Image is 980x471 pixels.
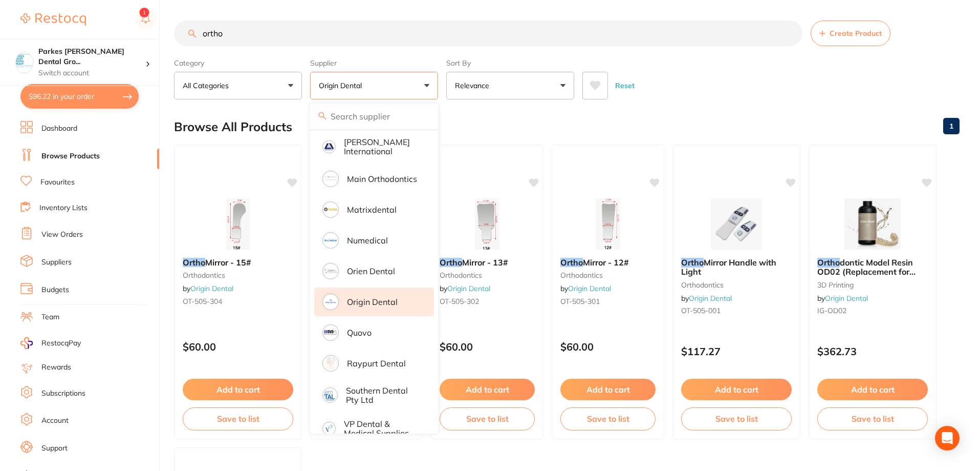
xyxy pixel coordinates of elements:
b: Ortho Mirror - 15# [183,258,293,267]
span: RestocqPay [41,338,81,349]
button: Add to cart [681,379,792,400]
p: Origin Dental [347,297,398,306]
a: Team [41,312,59,322]
span: by [817,294,868,303]
em: Ortho [681,257,704,268]
button: $96.22 in your order [20,84,139,109]
span: by [183,284,233,293]
a: Suppliers [41,257,72,268]
em: Ortho [560,257,583,268]
p: Matrixdental [347,205,397,214]
p: Southern Dental Pty Ltd [346,386,420,405]
img: Origin Dental [324,295,337,309]
p: Orien dental [347,267,395,276]
a: Budgets [41,285,69,295]
button: Add to cart [817,379,928,400]
img: Main Orthodontics [324,172,337,186]
a: Subscriptions [41,388,85,399]
b: Ortho Mirror Handle with Light [681,258,792,277]
h4: Parkes Baker Dental Group [38,47,145,67]
span: dontic Model Resin OD02 (Replacement for OD01) [817,257,916,286]
img: Restocq Logo [20,13,86,26]
p: Switch account [38,68,145,78]
small: orthodontics [560,271,656,279]
span: by [681,294,732,303]
button: Create Product [811,21,890,46]
p: $60.00 [440,341,535,353]
a: View Orders [41,230,83,240]
img: Ortho Mirror - 12# [575,198,641,250]
a: Browse Products [41,151,100,161]
button: Save to list [560,407,656,430]
p: Main Orthodontics [347,174,417,183]
label: Supplier [310,58,438,68]
span: Mirror - 15# [205,257,251,268]
a: Account [41,416,69,426]
em: Ortho [183,257,205,268]
img: Southern Dental Pty Ltd [324,389,336,401]
p: $117.27 [681,345,792,357]
small: orthodontics [681,281,792,289]
img: Parkes Baker Dental Group [16,52,33,69]
button: All Categories [174,72,302,99]
span: OT-505-001 [681,306,721,315]
small: 3D Printing [817,281,928,289]
a: Support [41,443,68,454]
a: Inventory Lists [39,203,88,213]
a: 1 [943,116,960,136]
button: Add to cart [440,379,535,400]
small: orthodontics [183,271,293,279]
p: $60.00 [560,341,656,353]
img: Livingstone International [324,142,334,152]
img: RestocqPay [20,337,33,349]
em: Ortho [817,257,840,268]
p: Origin Dental [319,80,366,91]
input: Search Products [174,21,802,46]
a: Origin Dental [689,294,732,303]
span: OT-505-301 [560,297,600,306]
b: Orthodontic Model Resin OD02 (Replacement for OD01) [817,258,928,277]
span: IG-OD02 [817,306,846,315]
a: RestocqPay [20,337,81,349]
img: Orthodontic Model Resin OD02 (Replacement for OD01) [839,198,906,250]
a: Restocq Logo [20,8,86,31]
label: Sort By [446,58,574,68]
span: by [440,284,490,293]
span: Mirror Handle with Light [681,257,776,277]
img: Ortho Mirror - 15# [205,198,271,250]
p: VP Dental & Medical Supplies [344,419,420,438]
p: Quovo [347,328,372,337]
a: Origin Dental [568,284,611,293]
b: Ortho Mirror - 13# [440,258,535,267]
span: Create Product [830,29,882,37]
a: Origin Dental [447,284,490,293]
img: Quovo [324,326,337,339]
span: Mirror - 13# [462,257,508,268]
a: Dashboard [41,124,77,134]
img: Matrixdental [324,203,337,216]
p: Relevance [455,80,493,91]
p: Numedical [347,236,388,245]
span: OT-505-302 [440,297,479,306]
a: Origin Dental [190,284,233,293]
a: Origin Dental [825,294,868,303]
a: Favourites [40,177,75,188]
button: Add to cart [183,379,293,400]
button: Reset [612,72,638,99]
img: Orien dental [324,264,337,278]
button: Add to cart [560,379,656,400]
button: Save to list [681,407,792,430]
img: Numedical [324,234,337,247]
img: Ortho Mirror - 13# [454,198,520,250]
button: Save to list [183,407,293,430]
span: OT-505-304 [183,297,222,306]
button: Save to list [817,407,928,430]
h2: Browse All Products [174,120,292,134]
b: Ortho Mirror - 12# [560,258,656,267]
img: Ortho Mirror Handle with Light [703,198,770,250]
span: by [560,284,611,293]
p: $60.00 [183,341,293,353]
p: $362.73 [817,345,928,357]
button: Save to list [440,407,535,430]
p: Raypurt Dental [347,359,406,368]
